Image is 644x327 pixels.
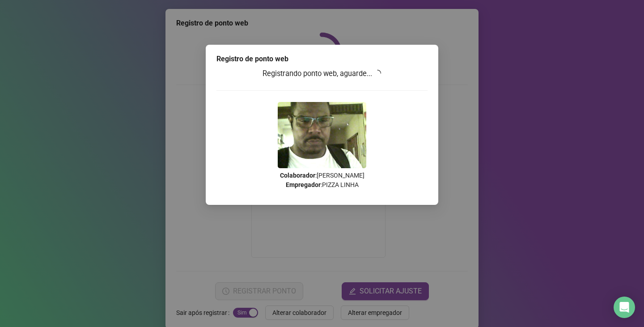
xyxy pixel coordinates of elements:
[216,54,428,64] div: Registro de ponto web
[280,172,315,179] strong: Colaborador
[278,102,366,168] img: Z
[216,171,428,190] p: : [PERSON_NAME] : PIZZA LINHA
[374,70,381,77] span: loading
[286,181,321,188] strong: Empregador
[216,68,428,80] h3: Registrando ponto web, aguarde...
[614,297,635,318] div: Open Intercom Messenger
